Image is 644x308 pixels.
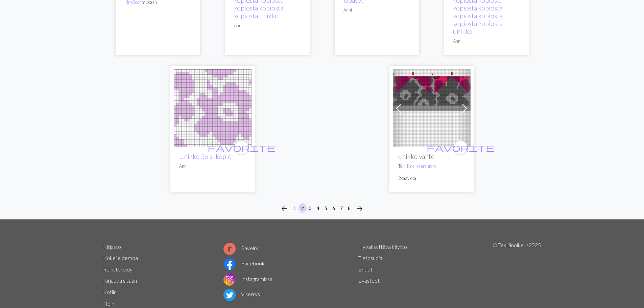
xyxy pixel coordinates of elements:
font: Facebook [241,260,265,266]
button: 6 [330,203,338,213]
button: favourite [453,140,468,155]
button: Next [353,203,366,214]
button: 5 [322,203,330,213]
font: unikko vante [398,152,434,160]
font: 7 [340,205,343,211]
font: © Tekijänoikeus [493,242,529,248]
font: kaaviota [401,175,416,181]
a: Hyväksyttävä käyttö [358,243,407,250]
span: arrow_back [280,204,288,213]
a: Ravelry [223,245,259,251]
a: Tietosuoja [358,255,382,261]
a: Kokeile demoa [103,255,138,261]
font: 2 [398,175,401,181]
button: favourite [234,140,249,155]
button: 3 [306,203,314,213]
font: Anni [343,7,352,13]
img: Instagram-logo [223,274,236,286]
button: 4 [314,203,322,213]
span: favorite [427,142,494,153]
img: unikko vante [393,69,471,147]
a: Ehdot [358,266,373,273]
a: Kirjasto [103,243,121,250]
font: Ravelry [241,245,259,251]
button: 8 [345,203,353,213]
a: Kotiin [103,289,117,295]
i: Previous [280,205,288,213]
a: Instagramissa [223,276,272,282]
img: Ravelry-logo [223,243,236,255]
font: 8 [348,205,351,211]
img: Unikko 60-luku [174,69,252,147]
i: Next [356,205,364,213]
button: Previous [278,203,291,214]
font: Anni [453,38,461,44]
font: 2 [301,205,304,211]
font: 1 [293,205,296,211]
font: 4 [317,205,319,211]
i: favourite [427,141,494,155]
button: 1 [291,203,299,213]
font: 5 [325,205,327,211]
a: Evästeet [358,277,380,284]
font: Anni [234,23,242,28]
a: unikko vante [393,104,471,111]
a: Kirjaudu sisään [103,277,137,284]
font: Anni [179,163,188,169]
a: Facebook [223,260,265,266]
img: Twitter-logo [223,289,236,301]
span: arrow_forward [356,204,364,213]
button: 2 [299,203,307,213]
a: Viserrys [223,291,260,297]
a: Noin [103,300,114,307]
a: Rekisteröidy [103,266,133,273]
a: Unikko 60-luku [174,104,252,111]
font: 6 [332,205,335,211]
font: 3 [309,205,312,211]
span: favorite [208,142,275,153]
a: Unikko 56 s -kopio [179,152,232,160]
font: 2025 [529,242,541,248]
font: Instagramissa [241,276,272,282]
a: melissarenfors [409,163,436,169]
font: Viserrys [241,291,260,297]
i: favourite [208,141,275,155]
nav: Sivun navigointi [278,203,366,214]
button: 7 [337,203,345,213]
font: Tekijä [398,163,409,169]
img: Facebook-logo [223,258,236,270]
